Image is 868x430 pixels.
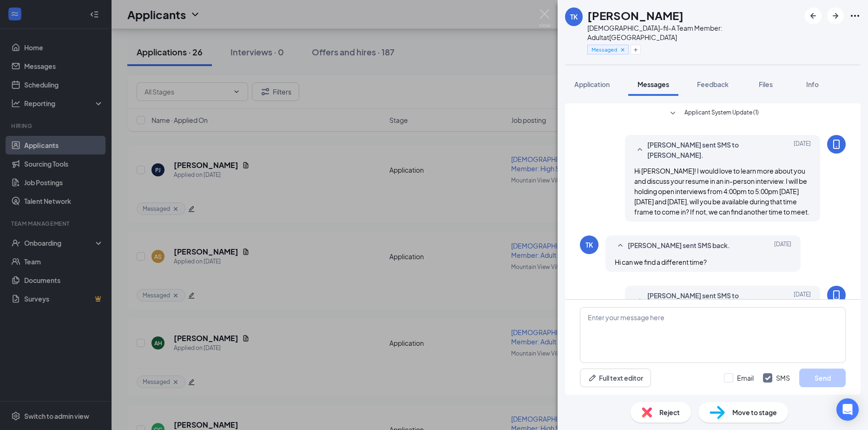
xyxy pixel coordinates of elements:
span: [DATE] [794,290,811,311]
svg: Ellipses [849,10,861,21]
svg: MobileSms [831,139,842,150]
span: Messaged [592,46,617,54]
span: Applicant System Update (1) [684,108,759,119]
button: Send [799,369,846,387]
button: ArrowRight [827,7,844,24]
span: [DATE] [794,140,811,160]
span: Move to stage [732,407,777,417]
span: Info [806,80,819,88]
span: Feedback [697,80,729,88]
svg: ArrowRight [830,10,841,21]
span: [PERSON_NAME] sent SMS back. [628,240,730,251]
button: Full text editorPen [580,369,651,387]
span: Application [574,80,610,88]
svg: Cross [619,47,626,53]
svg: SmallChevronDown [667,108,678,119]
span: Messages [638,80,669,88]
span: [PERSON_NAME] sent SMS to [PERSON_NAME]. [647,290,769,311]
span: Reject [659,407,680,417]
button: SmallChevronDownApplicant System Update (1) [667,108,759,119]
svg: ArrowLeftNew [808,10,819,21]
svg: Pen [588,373,597,383]
span: Hi [PERSON_NAME]! I would love to learn more about you and discuss your resume in an in-person in... [634,167,809,216]
span: [DATE] [774,240,791,251]
svg: SmallChevronUp [634,144,645,155]
span: Hi can we find a different time? [615,258,707,266]
svg: MobileSms [831,289,842,301]
span: [PERSON_NAME] sent SMS to [PERSON_NAME]. [647,140,769,160]
svg: SmallChevronUp [634,295,645,306]
div: TK [585,240,593,249]
svg: SmallChevronUp [615,240,626,251]
button: Plus [631,45,641,54]
div: [DEMOGRAPHIC_DATA]-fil-A Team Member: Adult at [GEOGRAPHIC_DATA] [587,23,800,42]
span: Files [759,80,773,88]
h1: [PERSON_NAME] [587,7,684,23]
button: ArrowLeftNew [805,7,822,24]
svg: Plus [633,47,638,53]
div: Open Intercom Messenger [836,398,859,421]
div: TK [570,12,578,21]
